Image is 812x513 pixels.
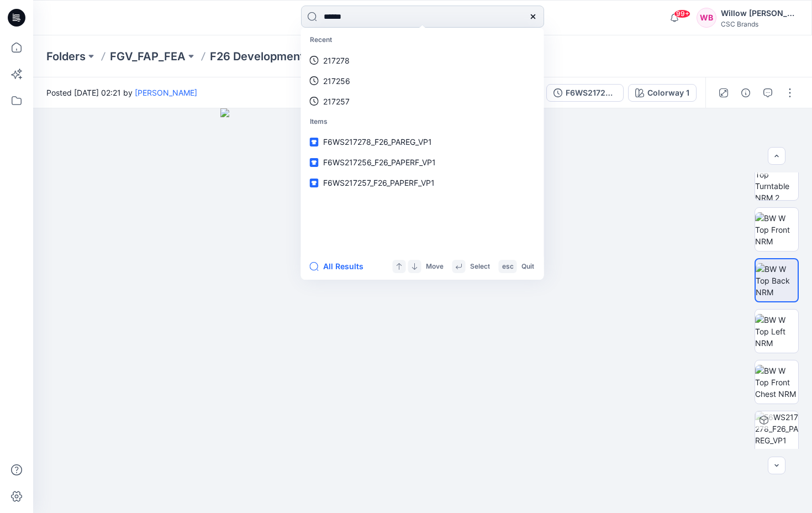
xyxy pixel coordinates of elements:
button: Colorway 1 [628,84,697,102]
p: Move [426,261,444,273]
a: F6WS217278_F26_PAREG_VP1 [303,132,542,152]
div: WB [697,8,716,28]
a: 217278 [303,50,542,71]
span: F6WS217278_F26_PAREG_VP1 [323,137,432,146]
p: 217257 [323,96,350,107]
p: Recent [303,30,542,50]
p: 217278 [323,55,350,66]
p: Items [303,112,542,132]
a: F6WS217256_F26_PAPERF_VP1 [303,152,542,172]
a: Folders [46,49,86,64]
a: F6WS217257_F26_PAPERF_VP1 [303,172,542,193]
div: Willow [PERSON_NAME] [721,7,798,20]
span: F6WS217257_F26_PAPERF_VP1 [323,178,435,187]
div: Colorway 1 [647,87,689,99]
img: F6WS217278_F26_PAREG_VP1 Colorway 1 [755,411,798,454]
a: [PERSON_NAME] [135,88,197,97]
a: 217256 [303,71,542,91]
div: F6WS217278_F26_PAREG_VP1 [566,87,616,99]
div: CSC Brands [721,20,798,28]
img: BW W Top Back NRM [756,263,798,298]
span: Posted [DATE] 02:21 by [46,87,197,98]
span: F6WS217256_F26_PAPERF_VP1 [323,158,436,167]
p: Select [470,261,490,273]
button: Details [737,84,755,102]
p: 217256 [323,75,350,87]
img: BW W Top Front NRM [755,212,798,247]
a: 217257 [303,91,542,112]
img: eyJhbGciOiJIUzI1NiIsImtpZCI6IjAiLCJzbHQiOiJzZXMiLCJ0eXAiOiJKV1QifQ.eyJkYXRhIjp7InR5cGUiOiJzdG9yYW... [220,108,625,513]
span: 99+ [674,9,690,18]
a: F26 Development [210,49,304,64]
img: BW W Top Left NRM [755,314,798,349]
button: F6WS217278_F26_PAREG_VP1 [546,84,624,102]
button: All Results [310,260,371,273]
p: esc [502,261,514,273]
img: BW W Top Front Chest NRM [755,365,798,400]
img: BW W Top Turntable NRM 2 [755,157,798,200]
p: Quit [521,261,534,273]
a: FGV_FAP_FEA [110,49,186,64]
